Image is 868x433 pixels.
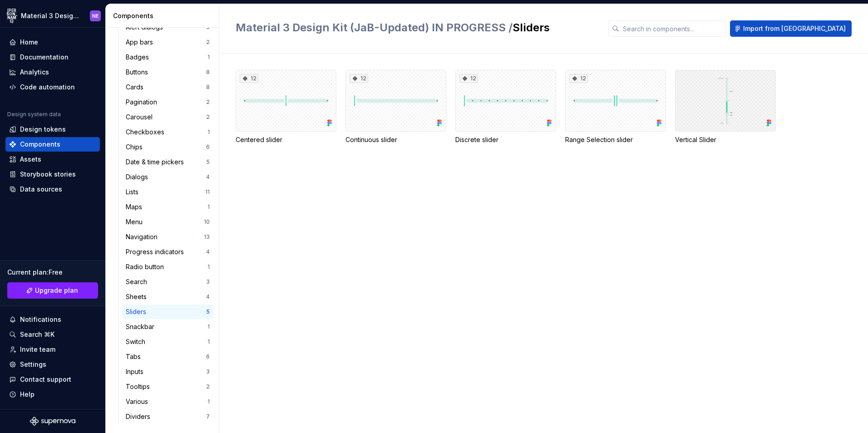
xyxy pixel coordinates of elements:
span: Upgrade plan [35,286,78,295]
button: Contact support [5,372,100,387]
div: Search [126,277,151,286]
div: 3 [206,278,210,285]
a: Upgrade plan [7,282,98,299]
button: Import from [GEOGRAPHIC_DATA] [730,20,852,37]
a: Tooltips2 [122,379,213,394]
div: 12Centered slider [236,70,336,144]
div: 1 [207,128,210,136]
a: Cards8 [122,80,213,94]
div: Home [20,38,38,47]
div: NE [92,12,99,20]
div: Progress indicators [126,247,187,256]
div: 4 [206,173,210,181]
a: Tabs6 [122,349,213,364]
div: Various [126,397,152,406]
a: Data sources [5,182,100,197]
div: 8 [206,84,210,91]
div: Data sources [20,185,62,194]
div: 12Discrete slider [455,70,556,144]
div: Centered slider [236,135,336,144]
div: 3 [206,368,210,375]
div: Search ⌘K [20,330,54,339]
span: Material 3 Design Kit (JaB-Updated) IN PROGRESS / [236,21,513,34]
div: Inputs [126,367,147,376]
a: Inputs3 [122,364,213,379]
div: Settings [20,360,46,369]
div: 6 [206,143,210,151]
div: 12 [569,74,588,83]
a: Menu10 [122,215,213,229]
div: Notifications [20,315,61,324]
div: 11 [205,188,210,196]
div: 6 [206,353,210,360]
button: Search ⌘K [5,327,100,342]
div: 2 [206,383,210,390]
div: Analytics [20,68,49,77]
div: Navigation [126,232,161,241]
a: Chips6 [122,140,213,154]
div: 12 [350,74,368,83]
a: Checkboxes1 [122,125,213,139]
h2: Sliders [236,20,597,35]
div: Material 3 Design Kit (JaB-Updated) [21,11,79,20]
div: 1 [207,54,210,61]
div: Range Selection slider [565,135,666,144]
div: Chips [126,143,146,152]
div: Current plan : Free [7,268,98,277]
a: Components [5,137,100,152]
a: Settings [5,357,100,372]
div: 1 [207,398,210,405]
svg: Supernova Logo [30,417,75,426]
span: Import from [GEOGRAPHIC_DATA] [743,24,846,33]
div: 1 [207,263,210,271]
div: 7 [206,413,210,420]
a: Maps1 [122,200,213,214]
a: Invite team [5,342,100,357]
a: Progress indicators4 [122,245,213,259]
div: Date & time pickers [126,157,187,167]
a: Lists11 [122,185,213,199]
div: Documentation [20,53,69,62]
div: 5 [206,308,210,315]
div: 2 [206,113,210,121]
a: Date & time pickers5 [122,155,213,169]
div: 1 [207,338,210,345]
a: App bars2 [122,35,213,49]
a: Sheets4 [122,290,213,304]
div: Buttons [126,68,152,77]
a: Sliders5 [122,305,213,319]
div: 12Range Selection slider [565,70,666,144]
div: Switch [126,337,149,346]
div: Sliders [126,307,150,316]
div: 5 [206,158,210,166]
button: Help [5,387,100,402]
div: Tooltips [126,382,153,391]
div: Storybook stories [20,170,76,179]
div: 12 [459,74,478,83]
div: 12Continuous slider [345,70,446,144]
div: 1 [207,203,210,211]
div: Discrete slider [455,135,556,144]
div: Snackbar [126,322,158,331]
div: Dialogs [126,172,152,182]
a: Design tokens [5,122,100,137]
div: Lists [126,187,142,197]
div: Carousel [126,113,156,122]
div: Help [20,390,35,399]
a: Storybook stories [5,167,100,182]
div: 2 [206,39,210,46]
a: Various1 [122,394,213,409]
div: Continuous slider [345,135,446,144]
div: Cards [126,83,147,92]
a: Assets [5,152,100,167]
a: Dialogs4 [122,170,213,184]
div: App bars [126,38,157,47]
div: Menu [126,217,146,226]
div: Checkboxes [126,128,168,137]
a: Documentation [5,50,100,64]
div: Components [20,140,60,149]
div: 4 [206,293,210,300]
a: Badges1 [122,50,213,64]
div: Tabs [126,352,144,361]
